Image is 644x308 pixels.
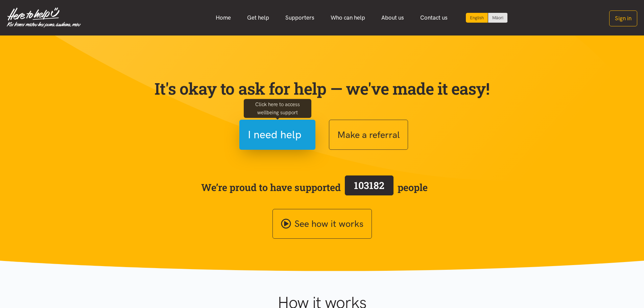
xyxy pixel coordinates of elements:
[466,13,488,23] div: Current language
[248,126,302,143] span: I need help
[7,7,81,28] img: Home
[466,13,508,23] div: Language toggle
[354,179,384,192] span: 103182
[329,120,408,150] button: Make a referral
[239,10,277,25] a: Get help
[488,13,507,23] a: Switch to Te Reo Māori
[341,174,398,200] a: 103182
[153,79,491,98] p: It's okay to ask for help — we've made it easy!
[239,120,315,150] button: I need help
[412,10,456,25] a: Contact us
[609,10,637,26] button: Sign in
[244,99,311,118] div: Click here to access wellbeing support
[201,174,428,200] span: We’re proud to have supported people
[373,10,412,25] a: About us
[277,10,323,25] a: Supporters
[323,10,373,25] a: Who can help
[208,10,239,25] a: Home
[272,209,372,239] a: See how it works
